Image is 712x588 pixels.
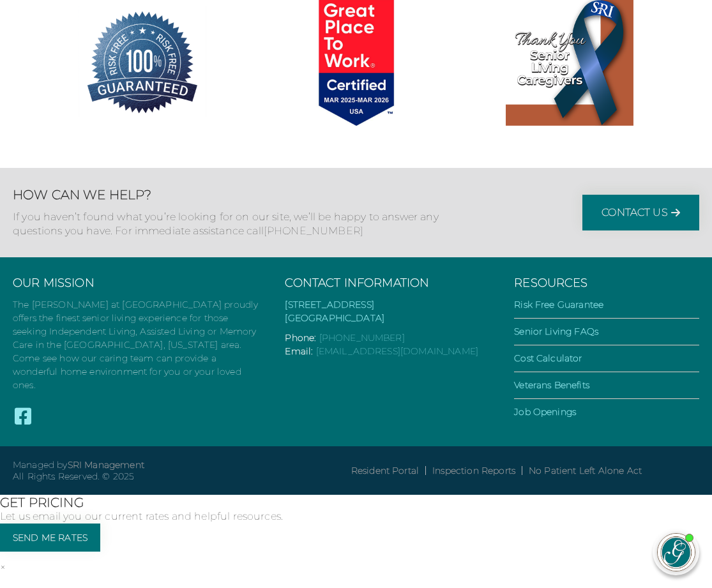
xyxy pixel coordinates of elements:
a: Resident Portal [351,465,419,476]
p: Managed by All Rights Reserved. © 2025 [13,459,287,482]
a: Cost Calculator [514,352,582,364]
a: [EMAIL_ADDRESS][DOMAIN_NAME] [316,345,478,357]
h3: Resources [514,276,699,290]
p: If you haven’t found what you’re looking for on our site, we’ll be happy to answer any questions ... [13,210,447,239]
h2: How Can We Help? [13,187,447,202]
a: Veterans Benefits [514,379,589,391]
img: avatar [658,534,695,571]
h3: Our Mission [13,276,259,290]
span: Email: [285,345,313,357]
a: [PHONE_NUMBER] [264,225,363,237]
a: SRI Management [68,459,144,471]
a: No Patient Left Alone Act [529,465,642,476]
a: Inspection Reports [432,465,515,476]
a: Risk Free Guarantee [514,299,603,310]
a: [PHONE_NUMBER] [319,332,405,343]
a: Senior Living FAQs [514,326,598,337]
a: Contact Us [582,195,699,230]
a: Job Openings [514,406,576,418]
span: Phone: [285,332,316,343]
a: [STREET_ADDRESS][GEOGRAPHIC_DATA] [285,299,384,324]
h3: Contact Information [285,276,489,290]
p: The [PERSON_NAME] at [GEOGRAPHIC_DATA] proudly offers the finest senior living experience for tho... [13,298,259,392]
